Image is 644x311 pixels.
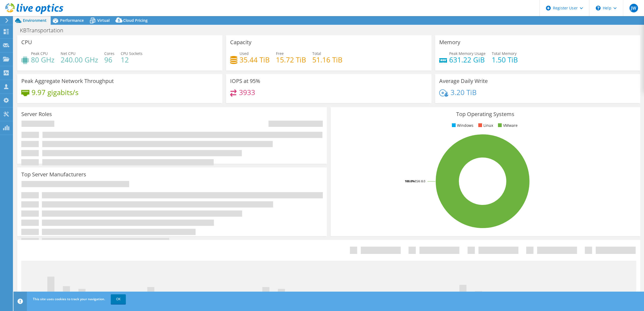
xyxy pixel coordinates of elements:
[415,179,425,183] tspan: ESXi 8.0
[439,39,460,45] h3: Memory
[21,39,32,45] h3: CPU
[497,123,518,128] li: VMware
[492,57,518,63] h4: 1.50 TiB
[104,57,115,63] h4: 96
[21,111,52,117] h3: Server Roles
[451,123,473,128] li: Windows
[239,89,255,95] h4: 3933
[18,27,72,33] h1: KBTransportation
[451,89,477,95] h4: 3.20 TiB
[335,111,636,117] h3: Top Operating Systems
[439,78,488,84] h3: Average Daily Write
[32,89,78,95] h4: 9.97 gigabits/s
[449,57,486,63] h4: 631.22 GiB
[21,172,86,177] h3: Top Server Manufacturers
[230,78,260,84] h3: IOPS at 95%
[240,57,270,63] h4: 35.44 TiB
[121,51,143,56] span: CPU Sockets
[21,78,114,84] h3: Peak Aggregate Network Throughput
[31,57,54,63] h4: 80 GHz
[111,294,126,304] a: OK
[492,51,517,56] span: Total Memory
[312,51,321,56] span: Total
[104,51,115,56] span: Cores
[31,51,48,56] span: Peak CPU
[230,39,251,45] h3: Capacity
[61,57,98,63] h4: 240.00 GHz
[121,57,143,63] h4: 12
[449,51,486,56] span: Peak Memory Usage
[596,6,601,11] svg: \n
[23,18,47,23] span: Environment
[477,123,493,128] li: Linux
[61,51,75,56] span: Net CPU
[312,57,342,63] h4: 51.16 TiB
[97,18,110,23] span: Virtual
[33,297,105,301] span: This site uses cookies to track your navigation.
[60,18,84,23] span: Performance
[629,4,638,12] span: JW
[123,18,148,23] span: Cloud Pricing
[405,179,415,183] tspan: 100.0%
[276,57,306,63] h4: 15.72 TiB
[240,51,249,56] span: Used
[276,51,284,56] span: Free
